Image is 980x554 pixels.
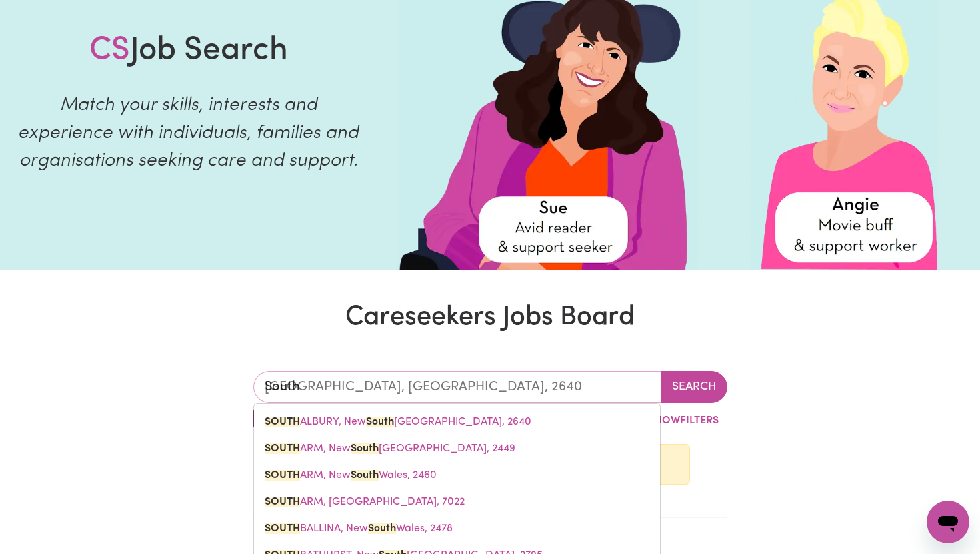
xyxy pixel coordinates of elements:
[265,497,465,507] span: ARM, [GEOGRAPHIC_DATA], 7022
[366,417,394,427] mark: South
[254,409,660,435] a: SOUTH ALBURY, New South Wales, 2640
[254,489,660,515] a: SOUTH ARM, Tasmania, 7022
[265,443,515,454] span: ARM, New [GEOGRAPHIC_DATA], 2449
[649,415,680,426] span: Show
[265,417,531,427] span: ALBURY, New [GEOGRAPHIC_DATA], 2640
[661,371,727,403] button: Search
[254,462,660,489] a: SOUTH ARM, New South Wales, 2460
[368,523,396,534] mark: South
[265,417,300,427] mark: SOUTH
[89,32,288,71] h1: Job Search
[265,443,300,454] mark: SOUTH
[253,371,661,403] input: Enter a suburb or postcode
[265,523,453,534] span: BALLINA, New Wales, 2478
[254,435,660,462] a: SOUTH ARM, New South Wales, 2449
[16,91,361,175] p: Match your skills, interests and experience with individuals, families and organisations seeking ...
[351,470,379,481] mark: South
[351,443,379,454] mark: South
[624,408,727,433] button: ShowFilters
[265,523,300,534] mark: SOUTH
[254,515,660,542] a: SOUTH BALLINA, New South Wales, 2478
[927,501,969,543] iframe: Button to launch messaging window
[265,470,300,481] mark: SOUTH
[265,470,437,481] span: ARM, New Wales, 2460
[265,497,300,507] mark: SOUTH
[89,35,130,67] span: CS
